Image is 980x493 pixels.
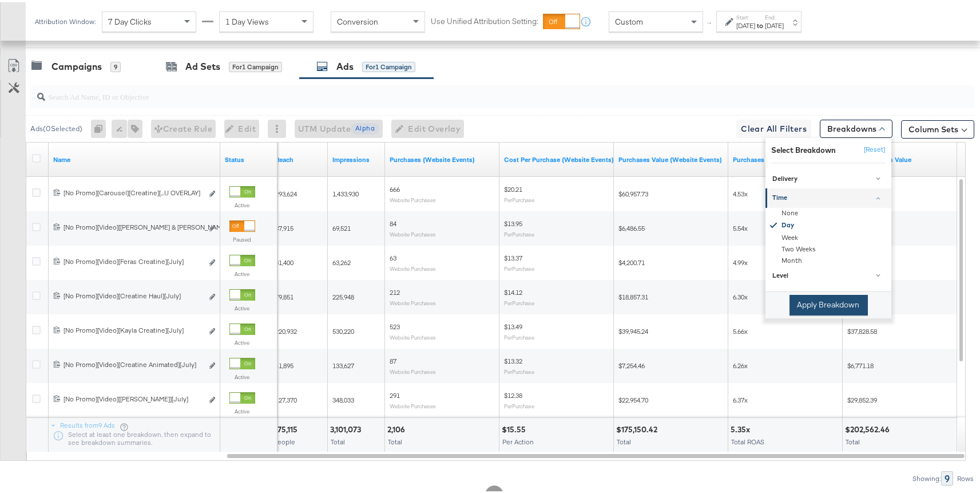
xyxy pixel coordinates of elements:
span: Per Action [502,435,534,444]
span: $20.21 [504,183,522,191]
div: 2,106 [387,422,408,433]
a: The total value of the purchase actions divided by spend tracked by your Custom Audience pixel on... [733,153,838,162]
button: Clear All Filters [736,117,811,136]
span: 41,895 [275,359,293,368]
div: [No Promo][Video][Creatine Animated][July] [64,358,203,367]
label: Active [229,337,255,344]
span: $7,254.46 [618,359,645,368]
span: 84 [390,217,396,226]
span: $18,857.31 [618,290,648,299]
span: Conversion [337,14,378,25]
span: $14.12 [504,286,522,294]
span: $13.37 [504,251,522,260]
a: Ad Name. [53,153,216,162]
span: 291 [390,389,400,397]
div: [DATE] [765,19,784,28]
span: 293,624 [275,187,297,196]
span: 1,433,930 [332,187,359,196]
a: The total value of the purchase actions tracked by your Custom Audience pixel on your website aft... [618,153,724,162]
div: [DATE] [736,19,755,28]
sub: Per Purchase [504,194,534,201]
span: 127,370 [275,393,297,402]
sub: Per Purchase [504,366,534,373]
div: $202,562.46 [845,422,893,433]
div: Ads [336,58,354,71]
span: 666 [390,183,400,191]
span: 7 Day Clicks [108,14,152,25]
sub: Website Purchases [390,366,436,373]
span: 212 [390,286,400,294]
label: Start: [736,11,755,19]
div: [No Promo][Video][Feras Creatine][July] [64,255,203,264]
div: Level [772,270,886,279]
span: Total [617,435,631,444]
span: 6.37x [733,393,748,402]
div: $15.55 [502,422,529,433]
a: The average cost for each purchase tracked by your Custom Audience pixel on your website after pe... [504,153,614,162]
div: Two Weeks [767,242,891,253]
div: Ad Sets [185,58,220,71]
a: The number of times a purchase was made tracked by your Custom Audience pixel on your website aft... [390,153,495,162]
span: Clear All Filters [741,120,807,134]
div: None [767,206,891,217]
span: Total ROAS [731,435,764,444]
a: The number of people your ad was served to. [275,153,323,162]
button: [Reset] [857,139,886,157]
span: 5.54x [733,222,748,230]
div: 3,101,073 [330,422,364,433]
div: Rows [957,472,974,480]
sub: Website Purchases [390,263,436,270]
span: 4.53x [733,187,748,196]
span: 63 [390,251,396,260]
label: Use Unified Attribution Setting: [431,14,538,25]
div: [No Promo][Video][[PERSON_NAME] & [PERSON_NAME]..ine][July] [64,220,203,230]
span: $6,771.18 [847,359,874,368]
span: 79,851 [275,290,293,299]
button: Breakdowns [820,117,892,136]
span: $4,200.71 [618,256,645,265]
div: for 1 Campaign [229,60,282,70]
div: [No Promo][Video][Kayla Creatine][July] [64,324,203,333]
span: 220,932 [275,325,297,333]
span: $12.38 [504,389,522,397]
div: Time [765,206,891,265]
span: $6,486.55 [618,222,645,230]
span: 530,220 [332,325,354,333]
div: Campaigns [51,58,102,71]
sub: Website Purchases [390,332,436,338]
sub: Website Purchases [390,297,436,304]
span: Total [388,435,402,444]
span: 31,400 [275,256,293,265]
button: Apply Breakdown [789,293,868,313]
div: for 1 Campaign [362,60,415,70]
input: Search Ad Name, ID or Objective [45,78,888,101]
div: [No Promo][Video][Creatine Haul][July] [64,289,203,298]
div: 9 [110,60,121,70]
label: Active [229,405,255,413]
span: $13.32 [504,354,522,363]
div: 0 [91,117,112,136]
span: $39,945.24 [618,325,648,333]
span: $37,828.58 [847,325,877,333]
label: Active [229,302,255,310]
a: Delivery [765,167,891,186]
a: Shows the current state of your Ad. [225,153,273,162]
div: Month [767,253,891,265]
span: $29,852.39 [847,393,877,402]
span: 69,521 [332,222,351,230]
label: Paused [229,234,255,241]
span: $13.95 [504,217,522,226]
span: 87 [390,354,396,363]
a: Level [765,265,891,283]
sub: Per Purchase [504,400,534,407]
span: 225,948 [332,290,354,299]
div: Select Breakdown [771,143,836,153]
div: Time [772,191,886,200]
span: 4.99x [733,256,748,265]
button: Column Sets [901,118,974,136]
span: 1 Day Views [225,14,269,25]
label: End: [765,11,784,19]
label: Active [229,268,255,275]
a: The number of times your ad was served. On mobile apps an ad is counted as served the first time ... [332,153,380,162]
strong: to [755,19,765,27]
